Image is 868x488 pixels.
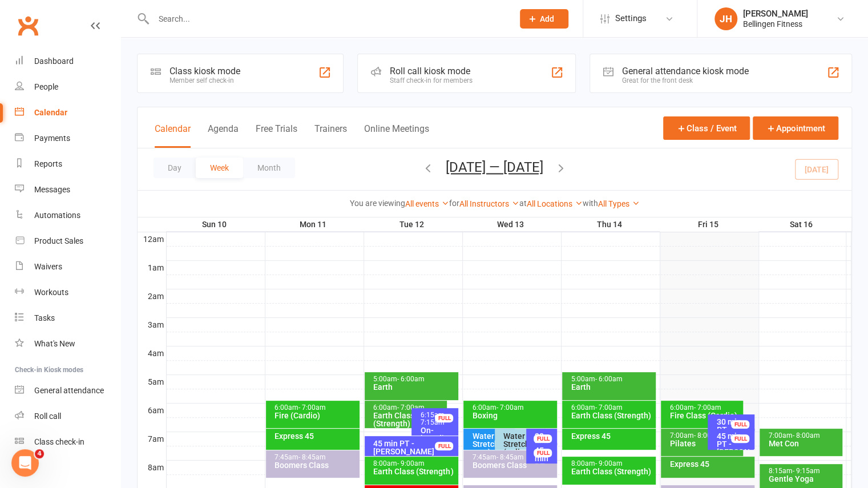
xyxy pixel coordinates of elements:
a: Calendar [15,100,120,126]
div: Dashboard [34,57,74,66]
a: All Instructors [459,199,519,208]
div: FULL [731,434,749,443]
strong: for [449,199,459,208]
a: Product Sales [15,228,120,254]
button: Agenda [208,123,239,148]
div: Reports [34,159,62,168]
a: People [15,74,120,100]
div: 5:00am [373,376,456,383]
div: FULL [435,442,453,450]
a: All Locations [527,199,583,208]
div: Class check-in [34,437,84,446]
div: Water - Stretch (in gym) [471,432,512,456]
button: Month [243,158,295,178]
span: - 8:00am [792,431,819,439]
a: What's New [15,331,120,357]
div: 45 min PT - [PERSON_NAME] [373,439,456,455]
div: FULL [534,434,552,443]
strong: with [583,199,598,208]
iframe: Intercom live chat [11,449,39,477]
span: - 7:00am [397,404,425,412]
a: General attendance kiosk mode [15,378,120,404]
div: Waivers [34,262,62,271]
a: Automations [15,203,120,228]
div: 7:45am [471,454,555,461]
th: Fri 15 [660,217,758,232]
div: 45 min PT - [PERSON_NAME] [716,432,752,456]
div: 6:00am [570,404,653,412]
span: - 8:45am [298,453,326,461]
th: Sun 10 [166,217,265,232]
div: Roll call [34,412,61,421]
div: [PERSON_NAME] [743,9,808,19]
th: 3am [138,317,166,332]
div: 6:00am [274,404,357,412]
span: - 9:00am [397,459,425,467]
button: Appointment [753,116,838,140]
a: Messages [15,177,120,203]
span: 4 [35,449,44,458]
span: - 9:00am [595,459,622,467]
div: Member self check-in [169,76,240,84]
div: FULL [435,414,453,422]
button: Calendar [155,123,191,148]
div: General attendance [34,386,104,395]
div: FULL [731,420,749,429]
div: Met Con [768,439,840,447]
a: All Types [598,199,640,208]
a: Clubworx [14,11,42,40]
div: Pilates [669,439,741,447]
a: All events [405,199,449,208]
th: 12am [138,232,166,246]
div: Payments [34,134,70,143]
th: 2am [138,289,166,303]
div: JH [714,7,737,30]
th: 6am [138,403,166,417]
th: Thu 14 [561,217,660,232]
th: Wed 13 [462,217,561,232]
div: 6:00am [471,404,555,412]
div: 6:00am [669,404,741,412]
div: Great for the front desk [622,76,749,84]
div: 45 min PT - [PERSON_NAME] [534,446,555,478]
div: Earth Class (Strength) [570,467,653,475]
div: Express 45 [274,432,357,440]
a: Class kiosk mode [15,429,120,455]
th: 5am [138,374,166,389]
button: Class / Event [663,116,750,140]
button: [DATE] — [DATE] [446,159,543,175]
button: Day [154,158,196,178]
div: Staff check-in for members [390,76,473,84]
div: Boomers Class [274,461,357,469]
th: 1am [138,260,166,275]
div: 7:45am [274,454,357,461]
span: Settings [615,6,647,31]
div: 6:15am [419,412,456,426]
a: Waivers [15,254,120,280]
th: Sat 16 [758,217,846,232]
div: 5:00am [570,376,653,383]
div: Gentle Yoga [768,475,840,483]
span: - 7:00am [595,404,622,412]
th: 4am [138,346,166,360]
span: - 7:00am [496,404,523,412]
div: 6:00am [373,404,445,412]
div: Earth [373,383,456,391]
button: Free Trials [256,123,297,148]
div: Water - Stretch (online) [503,432,543,456]
span: - 6:00am [595,375,622,383]
div: Tasks [34,313,55,322]
div: Earth Class (Strength) [373,412,445,427]
a: Workouts [15,280,120,305]
div: 8:00am [570,460,653,467]
th: 8am [138,460,166,474]
span: - 7:15am [420,411,446,426]
div: Workouts [34,288,68,297]
div: Earth Class (Strength) [373,467,456,475]
span: Add [540,14,554,23]
button: Week [196,158,243,178]
div: Express 45 [570,432,653,440]
div: Calendar [34,108,67,117]
span: - 8:45am [496,453,523,461]
div: Express 45 [669,460,752,468]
